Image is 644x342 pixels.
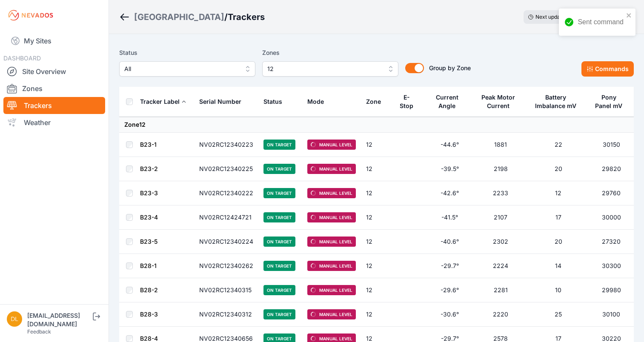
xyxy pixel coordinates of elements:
[594,93,624,110] div: Pony Panel mV
[479,93,518,110] div: Peak Motor Current
[27,328,51,335] a: Feedback
[528,278,589,302] td: 10
[474,181,528,205] td: 2233
[194,181,258,205] td: NV02RC12340222
[263,91,289,112] button: Status
[194,278,258,302] td: NV02RC12340315
[140,141,157,148] a: B23-1
[3,63,105,80] a: Site Overview
[474,133,528,157] td: 1881
[594,87,629,116] button: Pony Panel mV
[263,212,295,222] span: On Target
[398,93,415,110] div: E-Stop
[426,133,473,157] td: -44.6°
[134,11,224,23] a: [GEOGRAPHIC_DATA]
[263,188,295,198] span: On Target
[474,157,528,181] td: 2198
[194,205,258,230] td: NV02RC12424721
[426,278,473,302] td: -29.6°
[307,91,331,112] button: Mode
[124,64,238,74] span: All
[263,140,295,150] span: On Target
[361,278,393,302] td: 12
[366,97,381,106] div: Zone
[626,12,632,19] button: close
[426,157,473,181] td: -39.5°
[307,237,356,247] span: Manual Level
[263,237,295,247] span: On Target
[263,164,295,174] span: On Target
[7,311,22,327] img: dlay@prim.com
[27,311,91,328] div: [EMAIL_ADDRESS][DOMAIN_NAME]
[307,212,356,222] span: Manual Level
[263,309,295,319] span: On Target
[431,87,468,116] button: Current Angle
[307,285,356,295] span: Manual Level
[307,188,356,198] span: Manual Level
[426,181,473,205] td: -42.6°
[194,302,258,327] td: NV02RC12340312
[426,205,473,230] td: -41.5°
[426,230,473,254] td: -40.6°
[426,302,473,327] td: -30.6°
[474,205,528,230] td: 2107
[528,205,589,230] td: 17
[3,80,105,97] a: Zones
[431,93,463,110] div: Current Angle
[263,285,295,295] span: On Target
[224,11,228,23] span: /
[140,262,157,269] a: B28-1
[528,133,589,157] td: 22
[474,254,528,278] td: 2224
[3,54,41,62] span: DASHBOARD
[528,230,589,254] td: 20
[140,335,158,342] a: B28-4
[199,91,248,112] button: Serial Number
[589,205,634,230] td: 30000
[528,302,589,327] td: 25
[528,181,589,205] td: 12
[533,93,578,110] div: Battery Imbalance mV
[398,87,421,116] button: E-Stop
[361,157,393,181] td: 12
[199,97,241,106] div: Serial Number
[228,11,265,23] h3: Trackers
[366,91,388,112] button: Zone
[589,302,634,327] td: 30100
[119,61,255,77] button: All
[474,302,528,327] td: 2220
[361,230,393,254] td: 12
[528,254,589,278] td: 14
[140,189,158,197] a: B23-3
[589,230,634,254] td: 27320
[3,31,105,51] a: My Sites
[140,286,158,294] a: B28-2
[262,61,398,77] button: 12
[479,87,523,116] button: Peak Motor Current
[589,181,634,205] td: 29760
[474,230,528,254] td: 2302
[589,254,634,278] td: 30300
[361,302,393,327] td: 12
[528,157,589,181] td: 20
[535,14,570,20] span: Next update in
[581,61,634,77] button: Commands
[429,64,471,71] span: Group by Zone
[140,97,180,106] div: Tracker Label
[307,261,356,271] span: Manual Level
[307,97,324,106] div: Mode
[426,254,473,278] td: -29.7°
[3,114,105,131] a: Weather
[140,91,186,112] button: Tracker Label
[194,133,258,157] td: NV02RC12340223
[140,238,157,245] a: B23-5
[578,17,624,27] div: Sent command
[140,214,158,221] a: B23-4
[267,64,381,74] span: 12
[589,133,634,157] td: 30150
[361,254,393,278] td: 12
[361,133,393,157] td: 12
[263,261,295,271] span: On Target
[119,117,634,133] td: Zone 12
[533,87,584,116] button: Battery Imbalance mV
